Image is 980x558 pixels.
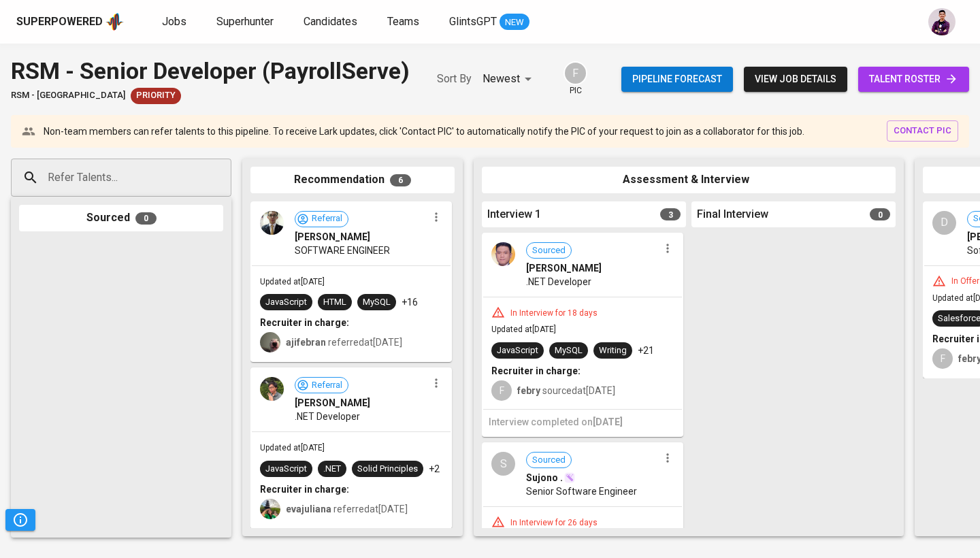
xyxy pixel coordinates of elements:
span: Final Interview [697,207,768,223]
div: Superpowered [16,14,103,30]
span: Priority [131,89,181,102]
a: GlintsGPT NEW [449,14,529,31]
span: Updated at [DATE] [260,443,325,453]
div: pic [563,61,587,97]
span: Sourced [527,454,571,467]
span: Interview 1 [487,207,541,223]
div: Sourced [19,205,223,231]
b: Recruiter in charge: [491,365,581,376]
p: Sort By [437,71,472,87]
b: febry [517,385,540,396]
span: Updated at [DATE] [491,325,556,334]
b: evajuliana [286,504,331,514]
div: JavaScript [265,463,307,476]
span: [PERSON_NAME] [295,230,370,244]
span: SOFTWARE ENGINEER [295,244,390,257]
b: ajifebran [286,337,326,348]
div: JavaScript [265,296,307,309]
span: sourced at [DATE] [517,385,615,396]
span: 3 [660,208,681,220]
div: MySQL [363,296,391,309]
span: [PERSON_NAME] [295,396,370,410]
p: Newest [483,71,520,87]
div: F [932,348,953,369]
span: Sourced [527,244,571,257]
img: 8ff6c3f29ff0b48338f50bbade62f0d6.jpg [260,377,284,401]
a: Teams [387,14,422,31]
p: +16 [402,295,418,309]
div: .NET [323,463,341,476]
div: In Interview for 26 days [505,517,603,529]
div: RSM - Senior Developer (PayrollServe) [11,54,410,88]
button: contact pic [887,120,958,142]
b: Recruiter in charge: [260,317,349,328]
a: talent roster [858,67,969,92]
span: [DATE] [593,416,623,427]
span: Sujono . [526,471,563,485]
span: 6 [390,174,411,186]
span: Superhunter [216,15,274,28]
span: referred at [DATE] [286,337,402,348]
img: f5e0ae663b9d259e048abe3bacc094db.jpeg [260,211,284,235]
img: erwin@glints.com [928,8,955,35]
img: app logo [105,12,124,32]
div: Solid Principles [357,463,418,476]
span: 0 [870,208,890,220]
h6: Interview completed on [489,415,676,430]
div: F [563,61,587,85]
span: [PERSON_NAME] [526,261,602,275]
div: Writing [599,344,627,357]
div: New Job received from Demand Team [131,88,181,104]
div: In Interview for 18 days [505,308,603,319]
span: Referral [306,212,348,225]
div: Assessment & Interview [482,167,896,193]
span: 0 [135,212,157,225]
div: S [491,452,515,476]
span: view job details [755,71,836,88]
p: +21 [638,344,654,357]
button: Open [224,176,227,179]
div: D [932,211,956,235]
p: Non-team members can refer talents to this pipeline. To receive Lark updates, click 'Contact PIC'... [44,125,804,138]
button: view job details [744,67,847,92]
span: Senior Software Engineer [526,485,637,498]
p: +2 [429,462,440,476]
span: RSM - [GEOGRAPHIC_DATA] [11,89,125,102]
button: Pipeline forecast [621,67,733,92]
div: F [491,380,512,401]
div: MySQL [555,344,583,357]
a: Superhunter [216,14,276,31]
img: magic_wand.svg [564,472,575,483]
span: NEW [500,16,529,29]
span: contact pic [894,123,951,139]
img: eva@glints.com [260,499,280,519]
a: Jobs [162,14,189,31]
b: Recruiter in charge: [260,484,349,495]
span: referred at [DATE] [286,504,408,514]
button: Pipeline Triggers [5,509,35,531]
a: Candidates [304,14,360,31]
span: Candidates [304,15,357,28]
span: Pipeline forecast [632,71,722,88]
a: Superpoweredapp logo [16,12,124,32]
div: HTML [323,296,346,309]
span: .NET Developer [295,410,360,423]
span: Referral [306,379,348,392]
div: JavaScript [497,344,538,357]
img: 942279c23045bfa6ae9fb5a57cb92994.jpg [491,242,515,266]
div: Recommendation [250,167,455,193]
div: Newest [483,67,536,92]
span: .NET Developer [526,275,591,289]
span: Jobs [162,15,186,28]
span: talent roster [869,71,958,88]
img: aji.muda@glints.com [260,332,280,352]
span: Teams [387,15,419,28]
span: Updated at [DATE] [260,277,325,286]
span: GlintsGPT [449,15,497,28]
